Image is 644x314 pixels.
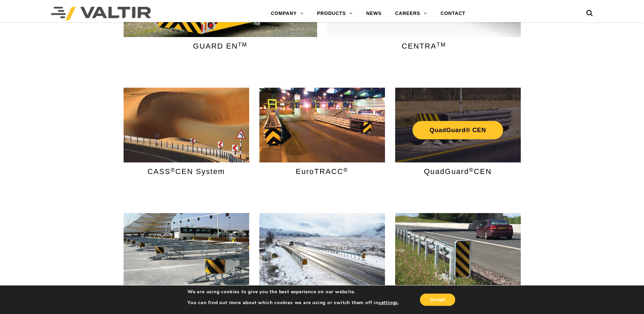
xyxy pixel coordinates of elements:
[344,167,348,173] sup: ®
[193,42,247,50] span: GUARD EN
[193,42,247,50] a: GUARD ENTM
[187,289,399,295] p: We are using cookies to give you the best experience on our website.
[424,168,492,176] span: QuadGuard CEN
[170,167,175,173] sup: ®
[51,7,151,20] img: Valtir
[402,42,446,50] span: CENTRA
[310,7,360,20] a: PRODUCTS
[187,300,399,306] p: You can find out more about which cookies we are using or switch them off in .
[420,294,455,306] button: Accept
[437,41,446,48] sup: TM
[147,168,225,176] span: CASS CEN System
[264,7,310,20] a: COMPANY
[238,41,247,48] sup: TM
[388,7,434,20] a: CAREERS
[360,7,388,20] a: NEWS
[296,168,348,176] span: EuroTRACC
[469,167,474,173] sup: ®
[434,7,472,20] a: CONTACT
[379,300,398,306] button: settings
[327,37,521,60] a: CENTRATM
[412,121,503,139] a: QuadGuard® CEN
